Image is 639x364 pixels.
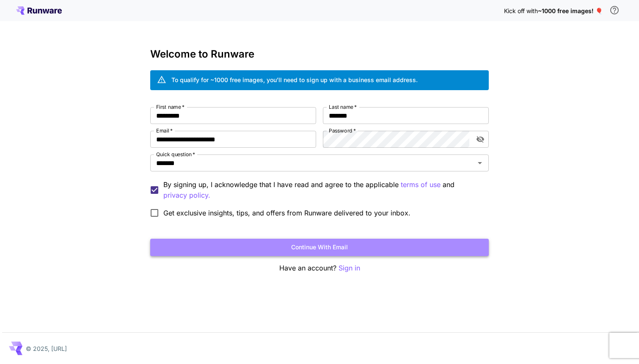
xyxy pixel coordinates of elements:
button: By signing up, I acknowledge that I have read and agree to the applicable terms of use and [163,190,210,201]
label: First name [156,103,185,110]
p: By signing up, I acknowledge that I have read and agree to the applicable and [163,179,482,201]
label: Password [329,127,356,134]
p: © 2025, [URL] [26,344,67,353]
span: ~1000 free images! 🎈 [538,7,603,14]
label: Email [156,127,173,134]
p: privacy policy. [163,190,210,201]
p: terms of use [401,179,441,190]
button: In order to qualify for free credit, you need to sign up with a business email address and click ... [606,2,623,19]
button: toggle password visibility [473,132,488,147]
button: Open [474,157,486,169]
label: Quick question [156,151,195,158]
label: Last name [329,103,357,110]
h3: Welcome to Runware [150,48,489,60]
p: Have an account? [150,263,489,273]
button: Continue with email [150,239,489,256]
span: Get exclusive insights, tips, and offers from Runware delivered to your inbox. [163,208,410,218]
button: Sign in [339,263,360,273]
button: By signing up, I acknowledge that I have read and agree to the applicable and privacy policy. [401,179,441,190]
div: To qualify for ~1000 free images, you’ll need to sign up with a business email address. [171,75,418,84]
span: Kick off with [504,7,538,14]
